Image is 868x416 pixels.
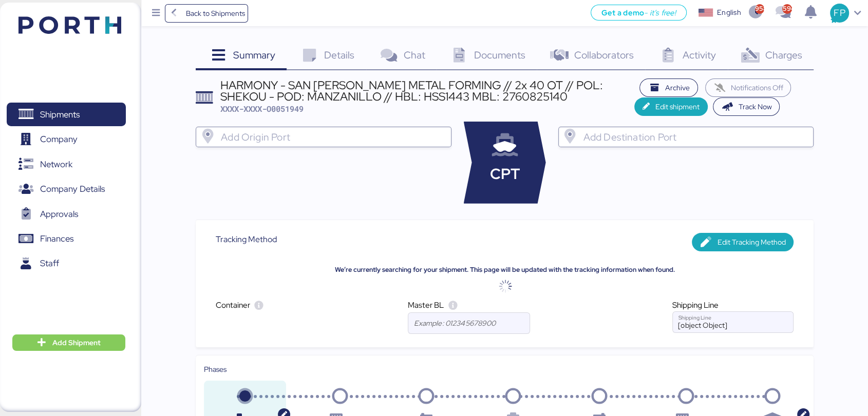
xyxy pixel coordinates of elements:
[12,334,125,351] button: Add Shipment
[40,207,78,222] span: Approvals
[474,48,525,62] span: Documents
[220,80,635,103] div: HARMONY - SAN [PERSON_NAME] METAL FORMING // 2x 40 OT // POL: SHEKOU - POD: MANZANILLO // HBL: HS...
[40,182,105,196] span: Company Details
[7,128,126,151] a: Company
[40,132,78,147] span: Company
[673,312,794,332] input: Shipping Line
[147,5,165,22] button: Menu
[834,6,845,19] span: FP
[7,227,126,251] a: Finances
[216,233,277,246] span: Tracking Method
[7,202,126,226] a: Approvals
[717,236,785,248] span: Edit Tracking Method
[665,82,690,94] span: Archive
[403,48,425,62] span: Chat
[220,104,304,114] span: XXXX-XXXX-O0051949
[7,177,126,201] a: Company Details
[216,300,250,310] span: Container
[730,82,783,94] span: Notifications Off
[7,152,126,176] a: Network
[713,97,780,116] button: Track Now
[717,7,741,18] div: English
[581,131,808,143] input: Add Destination Port
[40,256,59,271] span: Staff
[655,101,700,113] span: Edit shipment
[692,233,794,251] button: Edit Tracking Method
[219,131,446,143] input: Add Origin Port
[185,7,244,19] span: Back to Shipments
[52,336,101,349] span: Add Shipment
[40,157,72,172] span: Network
[738,101,771,113] span: Track Now
[408,313,530,333] input: Example: 012345678900
[40,231,73,246] span: Finances
[408,300,444,310] span: Master BL
[204,364,805,375] div: Phases
[7,103,126,126] a: Shipments
[202,258,807,281] div: We’re currently searching for your shipment. This page will be updated with the tracking informat...
[705,78,791,97] button: Notifications Off
[490,163,520,185] span: CPT
[683,48,716,62] span: Activity
[574,48,634,62] span: Collaborators
[165,4,249,23] a: Back to Shipments
[634,97,708,116] button: Edit shipment
[324,48,354,62] span: Details
[233,48,275,62] span: Summary
[40,107,80,122] span: Shipments
[639,78,698,97] button: Archive
[672,299,794,311] div: Shipping Line
[765,48,802,62] span: Charges
[7,252,126,275] a: Staff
